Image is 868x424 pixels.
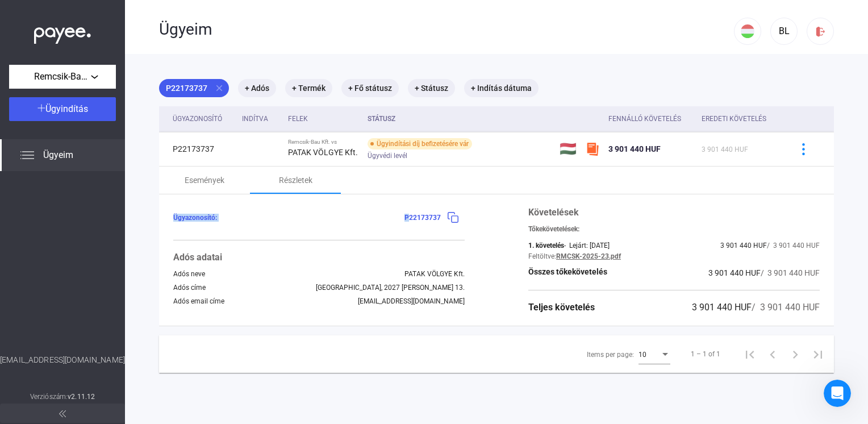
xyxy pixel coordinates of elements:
[9,216,218,300] div: Gréta szerint…
[528,252,556,260] div: Feltöltve:
[9,14,218,76] div: Gréta szerint…
[702,146,748,153] span: 3 901 440 HUF
[34,21,91,44] img: white-payee-white-dot.svg
[702,112,777,126] div: Eredeti követelés
[178,5,199,26] button: Főoldal
[368,149,407,163] span: Ügyvédi levél
[173,284,206,292] div: Adós címe
[288,112,308,126] div: Felek
[50,144,209,200] div: Az iPhone-omról küldve [DATE] dátummal, 10:11 időpontban Gréta, Payee | Modern követeléskezelés <...
[36,331,45,340] button: Emojiválasztó
[770,18,798,45] button: BL
[741,24,754,38] img: HU
[692,302,752,313] span: 3 901 440 HUF
[9,65,116,89] button: Remcsik-Bau Kft.
[279,173,312,187] div: Részletek
[7,5,29,26] button: go back
[195,327,213,345] button: Üzenet küldése…
[68,393,95,401] strong: v2.11.12
[50,83,209,139] div: Igen. A teljes [DEMOGRAPHIC_DATA] es nem engedett tovabb, higy ez a formatum nem megfekelo. Irtam...
[528,301,595,314] div: Teljes követelés
[238,79,276,97] mat-chip: + Adós
[752,302,820,313] span: / 3 901 440 HUF
[9,300,218,315] div: [DATE].
[528,206,820,219] div: Követelések
[587,348,634,361] div: Items per page:
[159,20,734,39] div: Ügyeim
[55,6,129,14] h1: [PERSON_NAME]
[586,142,599,156] img: szamlazzhu-mini
[639,351,646,359] span: 10
[734,18,761,45] button: HU
[288,112,358,126] div: Felek
[767,242,820,250] span: / 3 901 440 HUF
[761,343,784,365] button: Previous page
[528,266,607,280] div: Összes tőkekövetelés
[185,173,224,187] div: Események
[738,343,761,365] button: First page
[708,268,761,277] span: 3 901 440 HUF
[34,70,91,84] span: Remcsik-Bau Kft.
[159,79,229,97] mat-chip: P22173737
[55,14,141,26] p: A csapatunk is segíthet
[824,380,851,407] iframe: Intercom live chat
[18,331,27,340] button: Csatolmány feltöltése
[9,14,149,67] div: Kedves Ügyfelünk!Köszönjük, hogy írt nekünk!A teljes számlaszámot írta be?
[608,144,661,153] span: 3 901 440 HUF
[639,347,670,361] mat-select: Items per page:
[702,112,766,126] div: Eredeti követelés
[807,18,834,45] button: logout-red
[774,24,794,38] div: BL
[10,307,218,327] textarea: Üzenet…
[18,223,177,234] div: Kedves Ügyfelünk!
[691,347,720,361] div: 1 – 1 of 1
[761,268,820,277] span: / 3 901 440 HUF
[59,410,66,417] img: arrow-double-left-grey.svg
[368,138,472,149] div: Ügyindítási díj befizetésére vár
[173,112,222,126] div: Ügyazonosító
[363,106,555,132] th: Státusz
[404,270,465,278] div: PATAK VÖLGYE Kft.
[555,132,581,166] td: 🇭🇺
[441,206,465,230] button: copy-blue
[288,148,358,157] strong: PATAK VÖLGYE Kft.
[528,225,820,233] div: Tőkekövetelések:
[408,79,455,97] mat-chip: + Státusz
[173,112,233,126] div: Ügyazonosító
[32,6,51,24] img: Profile image for Alexandra
[316,284,465,292] div: [GEOGRAPHIC_DATA], 2027 [PERSON_NAME] 13.
[784,343,807,365] button: Next page
[18,38,140,49] div: Köszönjük, hogy írt nekünk!
[242,112,279,126] div: Indítva
[9,97,116,121] button: Ügyindítás
[20,148,34,162] img: list.svg
[43,148,73,162] span: Ügyeim
[18,282,69,289] div: Gréta • [DATE]
[798,143,809,155] img: more-blue
[447,211,459,223] img: copy-blue
[54,331,63,340] button: GIF-választó
[199,5,220,25] div: Bezárás
[556,252,621,260] a: RMCSK-2025-23.pdf
[288,139,358,146] div: Remcsik-Bau Kft. vs
[173,270,205,278] div: Adós neve
[173,297,224,305] div: Adós email címe
[358,297,465,305] div: [EMAIL_ADDRESS][DOMAIN_NAME]
[528,242,564,250] div: 1. követelés
[404,214,441,222] span: P22173737
[37,104,45,112] img: plus-white.svg
[45,103,88,114] span: Ügyindítás
[57,178,196,188] a: [EMAIL_ADDRESS][DOMAIN_NAME]
[9,76,218,216] div: Borbély szerint…
[159,132,237,166] td: P22173737
[41,76,218,207] div: Igen. A teljes [DEMOGRAPHIC_DATA] es nem engedett tovabb, higy ez a formatum nem megfekelo. Irtam...
[9,216,186,280] div: Kedves Ügyfelünk!El tudja küldeni a teljes bankszámlaszámát amit megadott? Így fogjuk látni, hogy...
[608,112,681,126] div: Fennálló követelés
[173,214,217,222] span: Ügyazonosító:
[18,240,177,273] div: El tudja küldeni a teljes bankszámlaszámát amit megadott? Így fogjuk látni, hogy hol lehet a hiba.
[242,112,268,126] div: Indítva
[815,26,827,38] img: logout-red
[18,49,140,61] div: A teljes számlaszámot írta be?
[173,251,465,264] div: Adós adatai
[720,242,767,250] span: 3 901 440 HUF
